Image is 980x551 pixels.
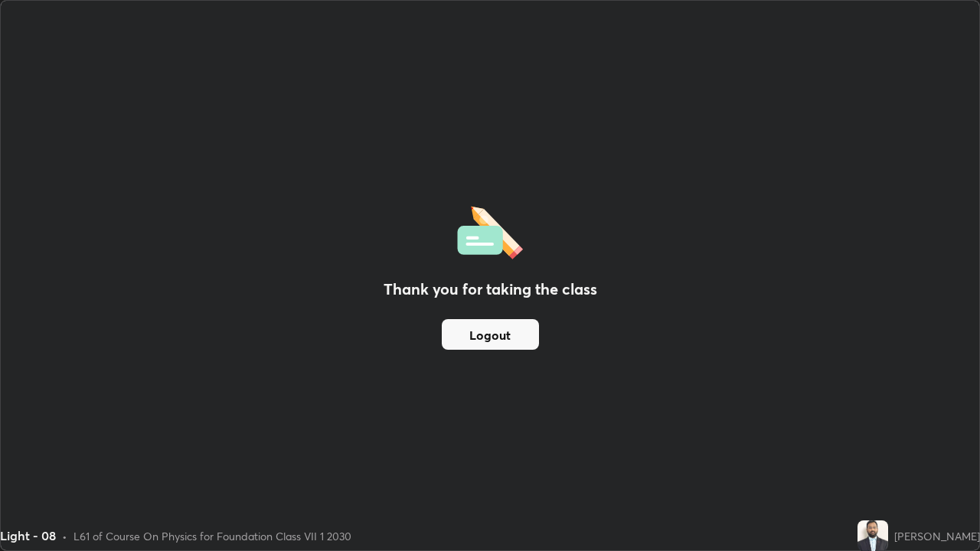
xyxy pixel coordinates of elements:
[442,319,539,350] button: Logout
[384,278,597,301] h2: Thank you for taking the class
[62,528,67,544] div: •
[894,528,980,544] div: [PERSON_NAME]
[73,528,351,544] div: L61 of Course On Physics for Foundation Class VII 1 2030
[857,520,888,551] img: 75a22aada9954efd80210092d85c1652.jpg
[457,201,523,259] img: offlineFeedback.1438e8b3.svg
